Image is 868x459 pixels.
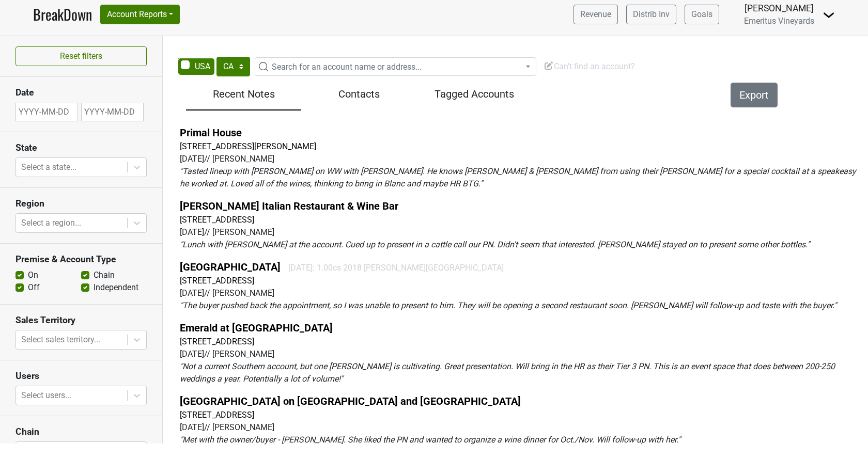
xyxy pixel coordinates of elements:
button: Account Reports [100,5,180,24]
span: [DATE]: 1.00cs 2018 [PERSON_NAME][GEOGRAPHIC_DATA] [288,263,504,273]
label: Off [28,281,40,294]
h5: Tagged Accounts [422,88,527,100]
input: YYYY-MM-DD [16,103,78,121]
a: BreakDown [33,4,92,25]
a: Revenue [574,5,618,24]
div: [PERSON_NAME] [744,2,814,15]
label: Chain [94,269,115,281]
em: " Lunch with [PERSON_NAME] at the account. Cued up to present in a cattle call our PN. Didn't see... [180,240,810,249]
a: [STREET_ADDRESS] [180,410,254,420]
a: Distrib Inv [626,5,676,24]
a: [STREET_ADDRESS] [180,337,254,346]
a: Goals [685,5,719,24]
em: " Tasted lineup with [PERSON_NAME] on WW with [PERSON_NAME]. He knows [PERSON_NAME] & [PERSON_NAM... [180,166,856,188]
span: Emeritus Vineyards [744,16,814,26]
h3: Date [16,87,147,98]
a: Primal House [180,126,242,139]
a: [STREET_ADDRESS] [180,276,254,286]
a: [GEOGRAPHIC_DATA] [180,261,281,273]
input: YYYY-MM-DD [81,103,144,121]
div: [DATE] // [PERSON_NAME] [180,226,864,239]
img: Edit [544,60,554,71]
a: [PERSON_NAME] Italian Restaurant & Wine Bar [180,200,398,212]
h3: Chain [16,426,147,437]
h3: Region [16,198,147,209]
h3: Users [16,371,147,382]
a: [STREET_ADDRESS] [180,215,254,225]
a: [GEOGRAPHIC_DATA] on [GEOGRAPHIC_DATA] and [GEOGRAPHIC_DATA] [180,395,521,407]
label: Independent [94,281,138,294]
div: [DATE] // [PERSON_NAME] [180,153,864,165]
span: Can't find an account? [544,61,635,71]
label: On [28,269,38,281]
h5: Recent Notes [191,88,296,100]
div: [DATE] // [PERSON_NAME] [180,421,864,434]
div: [DATE] // [PERSON_NAME] [180,348,864,360]
em: " The buyer pushed back the appointment, so I was unable to present to him. They will be opening ... [180,300,836,310]
em: " Not a current Southern account, but one [PERSON_NAME] is cultivating. Great presentation. Will ... [180,361,835,384]
h3: Premise & Account Type [16,254,147,265]
h3: Sales Territory [16,315,147,326]
button: Reset filters [16,46,147,66]
a: Emerald at [GEOGRAPHIC_DATA] [180,322,333,334]
img: Dropdown Menu [823,9,835,21]
a: [STREET_ADDRESS][PERSON_NAME] [180,141,316,151]
div: [DATE] // [PERSON_NAME] [180,287,864,299]
span: Search for an account name or address... [272,62,422,72]
button: Export [731,83,778,107]
h3: State [16,143,147,153]
h5: Contacts [306,88,411,100]
em: " Met with the owner/buyer - [PERSON_NAME]. She liked the PN and wanted to organize a wine dinner... [180,435,680,445]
